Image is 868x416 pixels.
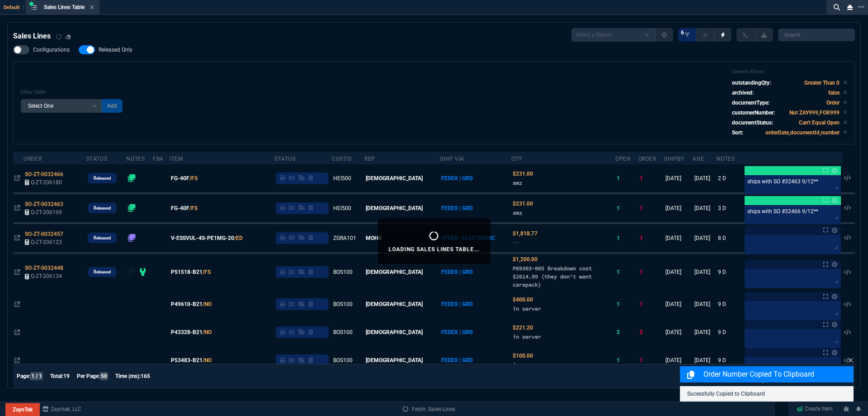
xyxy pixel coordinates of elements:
[681,29,684,36] span: 6
[765,129,840,136] code: orderDate,documentId,number
[77,373,100,379] span: Per Page:
[21,89,123,96] h6: Filter Table
[804,80,840,86] code: Greater Than 0
[858,3,864,11] nx-icon: Open New Tab
[13,31,51,42] h4: Sales Lines
[33,46,70,53] span: Configurations
[40,405,84,413] a: msbcCompanyName
[778,29,855,41] input: Search
[732,119,773,127] p: documentStatus:
[732,99,769,107] p: documentType:
[732,89,754,97] p: archived:
[30,372,43,380] span: 1 / 1
[90,4,94,11] nx-icon: Close Tab
[732,109,775,117] p: customerNumber:
[732,69,847,75] h6: Current Filters
[141,373,150,379] span: 165
[844,2,856,13] nx-icon: Close Workbench
[687,390,846,398] p: Sucessfully Copied to Clipboard
[50,373,63,379] span: Total:
[799,120,840,126] code: Can't Equal Open
[17,373,30,379] span: Page:
[732,79,771,87] p: outstandingQty:
[4,5,24,10] span: Default
[732,129,743,137] p: Sort:
[793,402,836,416] a: Create Item
[828,90,840,96] code: false
[115,373,141,379] span: Time (ms):
[826,100,840,106] code: Order
[44,4,85,10] span: Sales Lines Table
[99,46,132,53] span: Released Only
[830,2,844,13] nx-icon: Search
[403,405,455,413] a: Fetch: Sales-Lines
[789,110,840,116] code: Not ZAY999,FOR999
[63,373,70,379] span: 19
[389,246,480,253] p: Loading Sales Lines Table...
[100,372,108,380] span: 50
[703,369,852,380] p: Order Number Copied to Clipboard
